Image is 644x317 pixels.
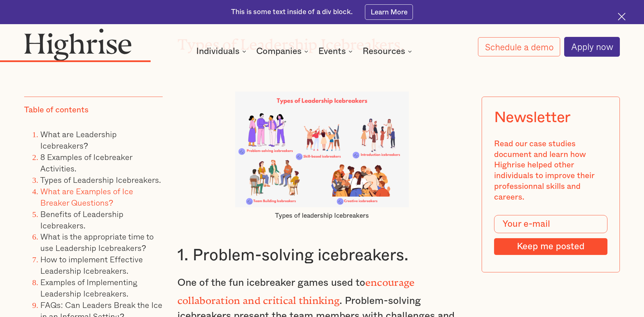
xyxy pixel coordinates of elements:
img: Highrise logo [24,28,132,61]
a: Examples of Implementing Leadership Icebreakers. [40,276,138,300]
figcaption: Types of leadership Icebreakers [235,212,409,220]
div: Table of contents [24,105,89,116]
form: Modal Form [494,215,608,255]
a: Apply now [564,37,620,56]
a: Learn More [365,4,413,19]
div: Companies [256,47,302,55]
a: Schedule a demo [478,37,560,57]
div: Individuals [196,47,239,55]
a: What are Leadership Icebreakers? [40,128,117,152]
div: Companies [256,47,310,55]
a: Benefits of Leadership Icebreakers. [40,207,123,231]
a: 8 Examples of Icebreaker Activities. [40,151,132,174]
div: Read our case studies document and learn how Highrise helped other individuals to improve their p... [494,139,608,203]
div: Events [318,47,346,55]
div: Newsletter [494,109,571,126]
a: What is the appropriate time to use Leadership Icebreakers? [40,230,154,254]
div: Resources [363,47,405,55]
div: Individuals [196,47,248,55]
img: Types of leadership Icebreakers [235,92,409,207]
div: Resources [363,47,414,55]
a: How to implement Effective Leadership Icebreakers. [40,253,143,277]
h3: 1. Problem-solving icebreakers. [177,245,467,265]
a: Types of Leadership Icebreakers. [40,173,161,186]
a: What are Examples of Ice Breaker Questions? [40,184,133,208]
input: Keep me posted [494,238,608,255]
img: Cross icon [618,13,626,20]
div: This is some text inside of a div block. [231,7,353,17]
div: Events [318,47,355,55]
input: Your e-mail [494,215,608,233]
